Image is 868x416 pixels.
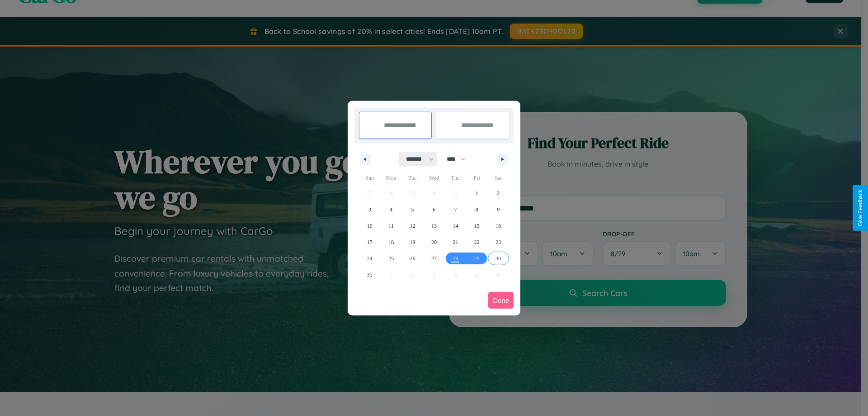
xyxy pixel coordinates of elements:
[359,234,380,250] button: 17
[857,190,863,226] div: Give Feedback
[488,171,509,185] span: Sat
[367,234,373,250] span: 17
[476,185,478,201] span: 1
[359,201,380,218] button: 3
[453,218,458,234] span: 14
[497,185,500,201] span: 2
[445,250,466,267] button: 28
[495,234,501,250] span: 23
[402,234,423,250] button: 19
[488,218,509,234] button: 16
[380,250,401,267] button: 25
[495,250,501,267] span: 30
[367,267,373,283] span: 31
[380,218,401,234] button: 11
[454,201,457,218] span: 7
[476,201,478,218] span: 8
[433,201,435,218] span: 6
[488,201,509,218] button: 9
[368,201,371,218] span: 3
[402,171,423,185] span: Tue
[466,250,487,267] button: 29
[445,201,466,218] button: 7
[431,218,437,234] span: 13
[466,201,487,218] button: 8
[402,250,423,267] button: 26
[411,201,414,218] span: 5
[402,218,423,234] button: 12
[445,234,466,250] button: 21
[359,267,380,283] button: 31
[367,250,373,267] span: 24
[453,250,458,267] span: 28
[453,234,458,250] span: 21
[359,250,380,267] button: 24
[410,218,415,234] span: 12
[431,250,437,267] span: 27
[488,234,509,250] button: 23
[474,250,480,267] span: 29
[466,234,487,250] button: 22
[488,292,514,309] button: Done
[445,171,466,185] span: Thu
[380,234,401,250] button: 18
[423,201,444,218] button: 6
[423,250,444,267] button: 27
[445,218,466,234] button: 14
[410,250,415,267] span: 26
[488,185,509,201] button: 2
[495,218,501,234] span: 16
[388,218,394,234] span: 11
[359,171,380,185] span: Sun
[367,218,373,234] span: 10
[423,218,444,234] button: 13
[390,201,392,218] span: 4
[466,218,487,234] button: 15
[380,171,401,185] span: Mon
[474,218,480,234] span: 15
[474,234,480,250] span: 22
[497,201,500,218] span: 9
[423,234,444,250] button: 20
[359,218,380,234] button: 10
[402,201,423,218] button: 5
[380,201,401,218] button: 4
[388,234,394,250] span: 18
[466,171,487,185] span: Fri
[466,185,487,201] button: 1
[423,171,444,185] span: Wed
[410,234,415,250] span: 19
[488,250,509,267] button: 30
[388,250,394,267] span: 25
[431,234,437,250] span: 20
